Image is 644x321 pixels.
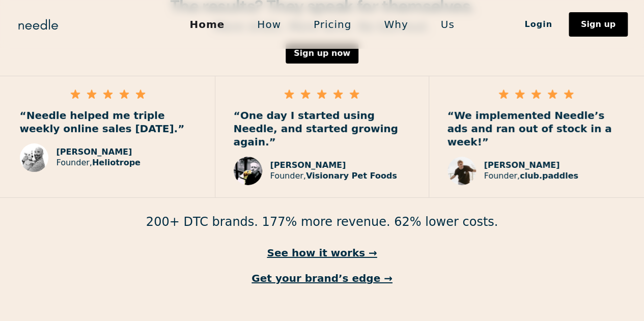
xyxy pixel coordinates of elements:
div: Sign up [581,20,615,28]
p: “We implemented Needle’s ads and ran out of stock in a week!” [447,109,625,149]
a: Why [368,14,424,35]
a: Pricing [297,14,368,35]
p: Founder, [57,158,141,168]
a: Us [425,14,471,35]
a: Sign up now [286,43,358,64]
strong: [PERSON_NAME] [484,160,560,170]
strong: Heliotrope [92,158,141,167]
strong: Visionary Pet Foods [306,171,397,181]
p: “Needle helped me triple weekly online sales [DATE].” [20,109,197,135]
a: Home [173,14,241,35]
a: How [241,14,297,35]
strong: club.paddles [520,171,578,181]
strong: [PERSON_NAME] [270,160,346,170]
p: Founder, [484,171,578,182]
div: Sign up now [294,49,350,57]
a: Login [508,16,569,33]
p: “One day I started using Needle, and started growing again.” [234,109,410,149]
p: Founder, [270,171,397,182]
strong: [PERSON_NAME] [57,147,132,157]
a: Sign up [569,12,628,37]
